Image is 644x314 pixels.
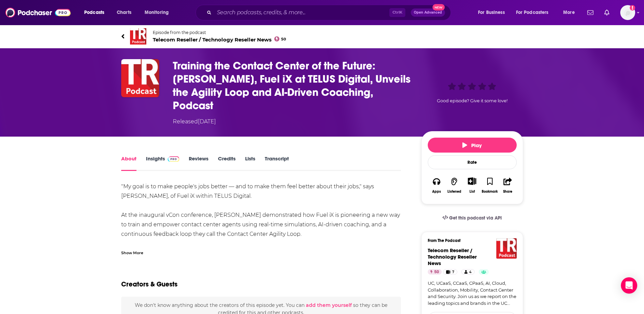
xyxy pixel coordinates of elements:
button: Apps [428,173,445,198]
div: Bookmark [482,190,498,194]
button: open menu [140,7,178,18]
div: Share [503,190,512,194]
div: Rate [428,155,517,169]
a: Transcript [265,155,289,171]
button: Show profile menu [620,5,635,20]
img: Telecom Reseller / Technology Reseller News [130,28,146,45]
span: Charts [117,8,131,17]
h3: From The Podcast [428,238,511,243]
div: Apps [432,190,441,194]
span: Monitoring [145,8,169,17]
span: 7 [452,269,454,276]
a: About [121,155,136,171]
span: Telecom Reseller / Technology Reseller News [153,36,287,43]
button: open menu [79,7,113,18]
a: Show notifications dropdown [585,7,596,18]
span: More [563,8,575,17]
span: New [433,4,445,11]
img: Training the Contact Center of the Future: Mitch Lieberman, Fuel iX at TELUS Digital, Unveils the... [121,59,159,97]
button: Share [499,173,516,198]
h2: Creators & Guests [121,280,178,289]
span: For Podcasters [516,8,549,17]
button: Play [428,138,517,153]
button: Show More Button [465,177,479,185]
span: 50 [281,38,286,41]
img: User Profile [620,5,635,20]
img: Podchaser Pro [168,156,180,162]
button: open menu [558,7,583,18]
button: Bookmark [481,173,499,198]
span: Open Advanced [414,11,442,14]
span: 50 [434,269,439,276]
div: Open Intercom Messenger [621,277,637,294]
a: Show notifications dropdown [602,7,612,18]
span: 4 [469,269,472,276]
div: Search podcasts, credits, & more... [202,5,457,20]
img: Podchaser - Follow, Share and Rate Podcasts [5,6,71,19]
a: Credits [218,155,236,171]
span: Good episode? Give it some love! [437,98,508,103]
img: Telecom Reseller / Technology Reseller News [496,238,517,259]
button: open menu [473,7,513,18]
a: UC, UCaaS, CCaaS, CPaaS, AI, Cloud, Collaboration, Mobility, Contact Center and Security. Join us... [428,280,517,307]
a: Telecom Reseller / Technology Reseller NewsEpisode from the podcastTelecom Reseller / Technology ... [121,28,523,45]
svg: Add a profile image [630,5,635,11]
span: Get this podcast via API [449,215,502,221]
input: Search podcasts, credits, & more... [214,7,389,18]
span: For Business [478,8,505,17]
button: add them yourself [306,302,352,308]
a: InsightsPodchaser Pro [146,155,180,171]
a: Reviews [189,155,208,171]
div: List [470,189,475,194]
span: Ctrl K [389,8,405,17]
span: Play [462,142,482,149]
a: Lists [245,155,255,171]
a: Telecom Reseller / Technology Reseller News [428,247,477,266]
button: Listened [445,173,463,198]
div: Released [DATE] [173,118,216,126]
button: Open AdvancedNew [411,8,445,17]
div: Listened [447,190,461,194]
span: Podcasts [84,8,104,17]
a: Charts [112,7,135,18]
a: Get this podcast via API [437,210,508,226]
span: Episode from the podcast [153,30,287,35]
h1: Training the Contact Center of the Future: Mitch Lieberman, Fuel iX at TELUS Digital, Unveils the... [173,59,410,112]
div: Show More ButtonList [463,173,481,198]
a: 7 [443,269,457,275]
button: open menu [512,7,558,18]
a: 4 [461,269,475,275]
a: 50 [428,269,442,275]
span: Logged in as Shift_2 [620,5,635,20]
